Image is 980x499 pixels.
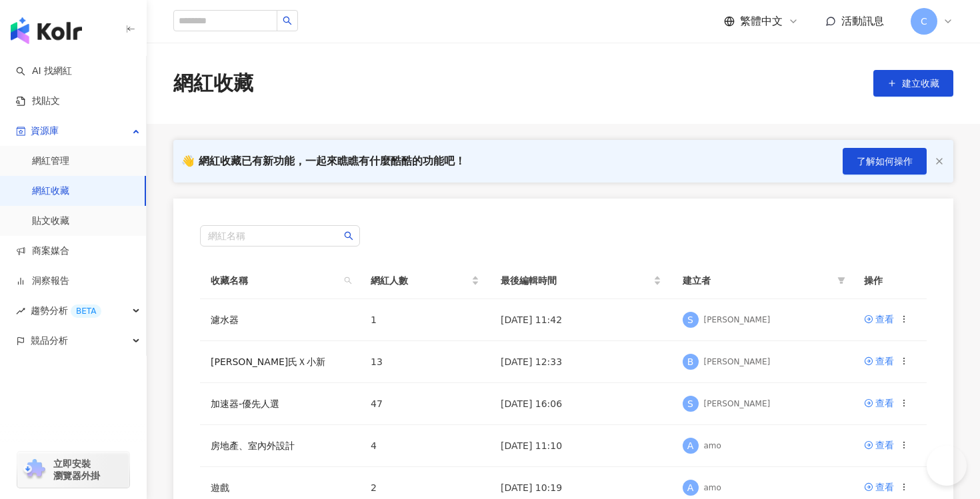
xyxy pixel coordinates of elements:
th: 操作 [853,262,927,299]
div: 網紅收藏 [173,69,253,97]
a: 查看 [864,396,894,410]
button: 了解如何操作 [843,148,927,175]
span: 最後編輯時間 [501,273,651,288]
span: filter [837,276,845,284]
a: 網紅收藏 [32,185,69,198]
a: 濾水器 [211,314,239,325]
div: 查看 [875,354,894,368]
span: 資源庫 [31,116,59,146]
span: 立即安裝 瀏覽器外掛 [53,458,100,482]
div: 查看 [875,480,894,494]
div: [PERSON_NAME] [704,356,771,368]
a: 找貼文 [16,95,60,108]
span: C [921,14,927,29]
span: A [687,438,694,453]
th: 網紅人數 [360,262,490,299]
span: S [687,312,693,327]
div: [PERSON_NAME] [704,314,771,326]
span: 了解如何操作 [857,156,913,167]
a: 查看 [864,480,894,494]
span: search [283,16,292,25]
div: BETA [71,304,101,318]
div: 查看 [875,312,894,326]
button: 建立收藏 [873,70,953,97]
div: amo [704,482,721,494]
div: [PERSON_NAME] [704,398,771,410]
div: 查看 [875,438,894,452]
div: 👋 網紅收藏已有新功能，一起來瞧瞧有什麼酷酷的功能吧！ [181,154,465,169]
div: amo [704,440,721,452]
span: search [344,276,352,284]
img: logo [11,17,82,44]
span: 繁體中文 [740,14,783,29]
td: [DATE] 16:06 [490,383,672,425]
span: A [687,480,694,495]
a: 加速器-優先人選 [211,398,279,409]
div: 查看 [875,396,894,410]
a: 查看 [864,354,894,368]
span: 活動訊息 [841,15,884,27]
a: 貼文收藏 [32,215,69,228]
th: 最後編輯時間 [490,262,672,299]
td: [DATE] 11:10 [490,425,672,467]
a: searchAI 找網紅 [16,65,72,78]
a: chrome extension立即安裝 瀏覽器外掛 [17,452,129,488]
span: 2 [371,482,377,493]
span: search [341,270,355,290]
span: 競品分析 [31,326,68,356]
span: 47 [371,398,383,409]
a: 房地產、室內外設計 [211,440,295,451]
a: 網紅管理 [32,155,69,168]
td: [DATE] 12:33 [490,341,672,383]
img: chrome extension [21,459,47,480]
a: 查看 [864,438,894,452]
span: rise [16,306,25,316]
iframe: Help Scout Beacon - Open [927,446,967,486]
a: 洞察報告 [16,274,69,288]
span: 4 [371,440,377,451]
span: 建立收藏 [902,78,939,89]
span: 13 [371,356,383,367]
span: 網紅人數 [371,273,469,288]
a: 遊戲 [211,482,229,493]
span: 建立者 [683,273,833,288]
a: [PERSON_NAME]氏Ｘ小新 [211,356,325,367]
span: 趨勢分析 [31,296,101,326]
span: filter [835,270,848,290]
span: search [344,231,353,241]
span: 1 [371,314,377,325]
a: 商案媒合 [16,245,69,258]
span: 收藏名稱 [211,273,339,288]
span: B [687,354,694,369]
td: [DATE] 11:42 [490,299,672,341]
a: 查看 [864,312,894,326]
span: S [687,396,693,411]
